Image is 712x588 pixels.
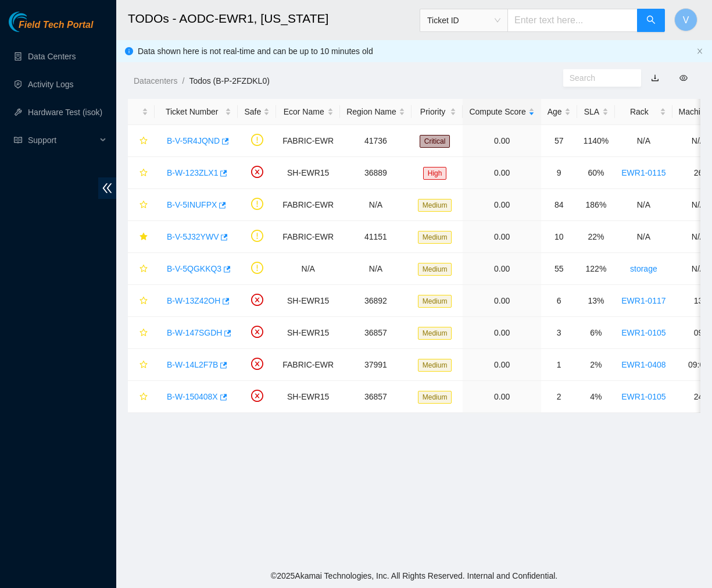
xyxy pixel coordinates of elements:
[541,253,577,285] td: 55
[418,359,452,372] span: Medium
[139,329,148,338] span: star
[463,253,541,285] td: 0.00
[674,8,697,31] button: V
[116,564,712,588] footer: © 2025 Akamai Technologies, Inc. All Rights Reserved. Internal and Confidential.
[276,381,340,413] td: SH-EWR15
[276,157,340,189] td: SH-EWR15
[139,137,148,146] span: star
[340,125,412,157] td: 41736
[646,15,656,26] span: search
[139,297,148,306] span: star
[340,285,412,317] td: 36892
[696,48,703,55] button: close
[621,360,666,369] a: EWR1-0408
[541,221,577,253] td: 10
[418,263,452,276] span: Medium
[167,264,221,273] a: B-V-5QGKKQ3
[463,157,541,189] td: 0.00
[577,221,616,253] td: 22%
[276,285,340,317] td: SH-EWR15
[251,134,263,146] span: exclamation-circle
[340,253,412,285] td: N/A
[251,294,263,306] span: close-circle
[134,291,148,310] button: star
[630,264,657,273] a: storage
[134,195,148,214] button: star
[340,381,412,413] td: 36857
[134,323,148,342] button: star
[167,360,218,369] a: B-W-14L2F7B
[167,200,217,209] a: B-V-5INUFPX
[276,349,340,381] td: FABRIC-EWR
[463,381,541,413] td: 0.00
[418,327,452,340] span: Medium
[463,221,541,253] td: 0.00
[9,12,59,32] img: Akamai Technologies
[696,48,703,55] span: close
[276,221,340,253] td: FABRIC-EWR
[637,9,665,32] button: search
[463,285,541,317] td: 0.00
[167,168,218,177] a: B-W-123ZLX1
[418,199,452,212] span: Medium
[577,189,616,221] td: 186%
[182,76,184,85] span: /
[276,317,340,349] td: SH-EWR15
[139,393,148,402] span: star
[463,189,541,221] td: 0.00
[28,129,96,152] span: Support
[134,259,148,278] button: star
[251,230,263,242] span: exclamation-circle
[139,201,148,210] span: star
[276,189,340,221] td: FABRIC-EWR
[541,285,577,317] td: 6
[423,167,447,180] span: High
[541,189,577,221] td: 84
[134,227,148,246] button: star
[463,349,541,381] td: 0.00
[276,253,340,285] td: N/A
[577,317,616,349] td: 6%
[9,21,93,36] a: Akamai TechnologiesField Tech Portal
[14,136,22,144] span: read
[28,80,74,89] a: Activity Logs
[276,125,340,157] td: FABRIC-EWR
[251,358,263,370] span: close-circle
[577,285,616,317] td: 13%
[340,349,412,381] td: 37991
[134,131,148,150] button: star
[134,76,177,85] a: Datacenters
[541,317,577,349] td: 3
[615,221,672,253] td: N/A
[621,168,666,177] a: EWR1-0115
[139,169,148,178] span: star
[28,108,102,117] a: Hardware Test (isok)
[463,317,541,349] td: 0.00
[167,392,218,401] a: B-W-150408X
[577,349,616,381] td: 2%
[418,391,452,404] span: Medium
[420,135,450,148] span: Critical
[621,296,666,305] a: EWR1-0117
[541,381,577,413] td: 2
[167,136,220,145] a: B-V-5R4JQND
[340,157,412,189] td: 36889
[642,69,668,87] button: download
[28,52,76,61] a: Data Centers
[167,232,219,241] a: B-V-5J32YWV
[134,163,148,182] button: star
[541,157,577,189] td: 9
[98,177,116,199] span: double-left
[507,9,638,32] input: Enter text here...
[139,361,148,370] span: star
[427,12,500,29] span: Ticket ID
[683,13,689,27] span: V
[541,125,577,157] td: 57
[621,328,666,337] a: EWR1-0105
[189,76,269,85] a: Todos (B-P-2FZDKL0)
[621,392,666,401] a: EWR1-0105
[340,221,412,253] td: 41151
[167,328,222,337] a: B-W-147SGDH
[615,189,672,221] td: N/A
[570,72,625,84] input: Search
